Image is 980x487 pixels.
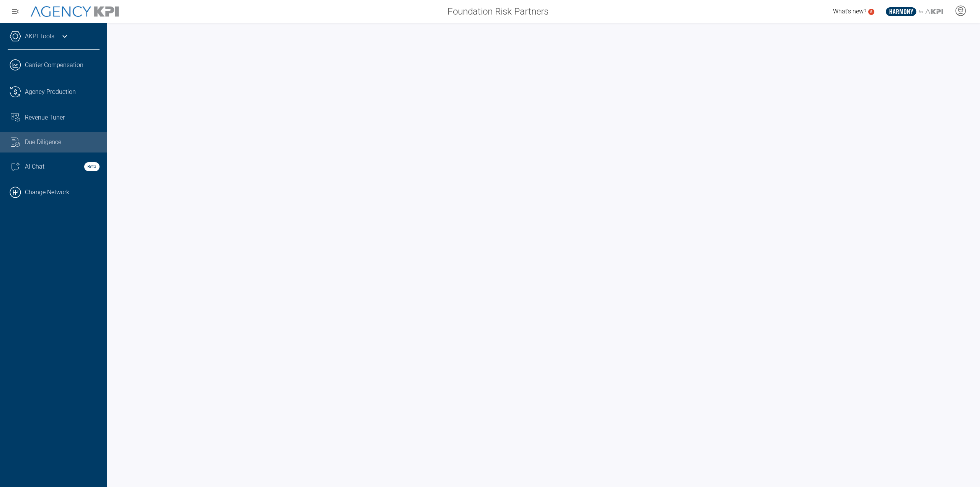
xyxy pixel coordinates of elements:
span: AI Chat [25,162,44,171]
a: 5 [868,9,874,15]
span: What's new? [833,8,866,15]
span: Foundation Risk Partners [448,5,549,18]
strong: Beta [84,162,100,171]
span: Due Diligence [25,138,61,147]
span: Agency Production [25,87,76,97]
img: AgencyKPI [31,6,119,17]
a: AKPI Tools [25,32,54,41]
text: 5 [870,10,872,14]
span: Revenue Tuner [25,113,65,122]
